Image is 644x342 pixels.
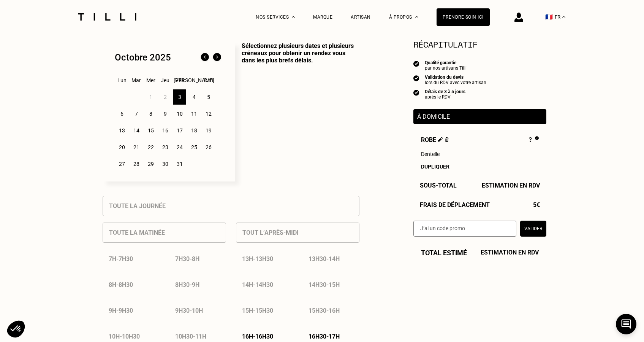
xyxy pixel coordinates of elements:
[130,156,143,172] div: 28
[413,221,516,237] input: J‘ai un code promo
[144,140,157,155] div: 22
[292,16,295,18] img: Menu déroulant
[413,182,546,189] div: Sous-Total
[199,51,211,64] img: Mois précédent
[421,164,539,170] div: Dupliquer
[425,80,486,85] div: lors du RDV avec votre artisan
[413,249,546,257] div: Total estimé
[144,123,157,138] div: 15
[351,14,371,20] a: Artisan
[313,14,332,20] a: Marque
[425,94,465,100] div: après le RDV
[115,140,128,155] div: 20
[144,106,157,121] div: 8
[545,13,553,21] span: 🇫🇷
[309,333,340,340] p: 16h30 - 17h
[425,75,486,80] div: Validation du devis
[115,52,171,63] div: Octobre 2025
[235,42,359,181] p: Sélectionnez plusieurs dates et plusieurs créneaux pour obtenir un rendez vous dans les plus bref...
[211,51,223,64] img: Mois suivant
[421,136,449,145] span: Robe
[173,156,186,172] div: 31
[415,16,418,18] img: Menu déroulant à propos
[130,106,143,121] div: 7
[173,106,186,121] div: 10
[481,249,539,257] span: Estimation en RDV
[533,201,540,208] span: 5€
[173,123,186,138] div: 17
[202,140,215,155] div: 26
[413,201,546,208] div: Frais de déplacement
[187,123,201,138] div: 18
[202,123,215,138] div: 19
[187,106,201,121] div: 11
[187,89,201,105] div: 4
[425,89,465,94] div: Délais de 3 à 5 jours
[482,182,540,189] span: Estimation en RDV
[413,38,546,51] section: Récapitulatif
[144,156,157,172] div: 29
[158,123,172,138] div: 16
[413,75,419,81] img: icon list info
[242,333,273,340] p: 16h - 16h30
[115,123,128,138] div: 13
[158,106,172,121] div: 9
[437,8,490,26] a: Prendre soin ici
[173,140,186,155] div: 24
[529,136,538,145] div: ?
[445,137,449,142] img: Supprimer
[130,123,143,138] div: 14
[202,106,215,121] div: 12
[438,137,443,142] img: Éditer
[425,60,467,65] div: Qualité garantie
[130,140,143,155] div: 21
[535,136,538,140] img: Pourquoi le prix est indéfini ?
[158,140,172,155] div: 23
[187,140,201,155] div: 25
[75,13,139,21] img: Logo du service de couturière Tilli
[115,156,128,172] div: 27
[520,221,546,237] button: Valider
[425,65,467,71] div: par nos artisans Tilli
[514,13,523,22] img: icône connexion
[202,89,215,105] div: 5
[421,151,440,157] span: Dentelle
[158,156,172,172] div: 30
[417,113,543,120] p: À domicile
[413,89,419,96] img: icon list info
[173,89,186,105] div: 3
[115,106,128,121] div: 6
[562,16,565,18] img: menu déroulant
[413,60,419,67] img: icon list info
